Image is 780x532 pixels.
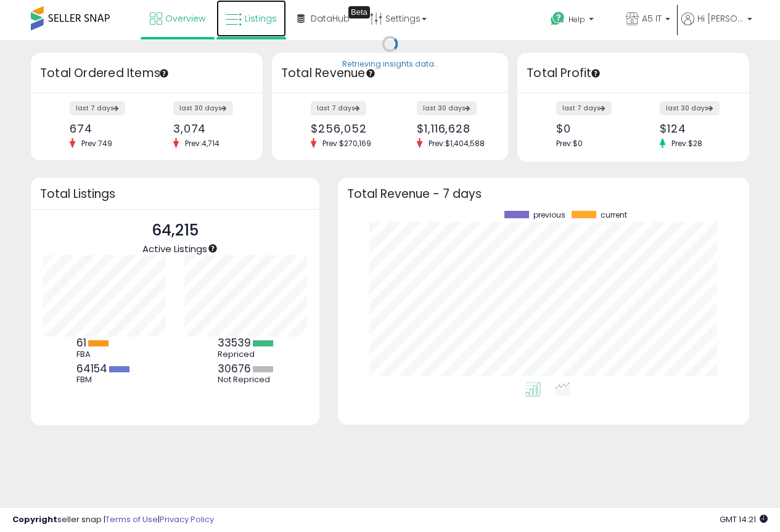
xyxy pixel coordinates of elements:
a: Help [541,2,615,40]
span: Overview [165,12,205,25]
div: $124 [660,122,728,135]
a: Privacy Policy [160,514,214,525]
div: Retrieving insights data.. [342,59,438,70]
div: Tooltip anchor [348,6,370,18]
h3: Total Listings [40,189,310,198]
span: previous [533,211,565,219]
div: $256,052 [311,122,380,135]
div: Tooltip anchor [590,68,601,79]
span: Prev: $1,404,588 [422,138,491,149]
b: 61 [76,335,86,350]
h3: Total Revenue - 7 days [347,189,740,198]
b: 33539 [218,335,251,350]
span: Prev: $270,169 [316,138,377,149]
div: Tooltip anchor [207,243,218,254]
div: FBM [76,375,132,385]
a: Hi [PERSON_NAME] [681,12,752,40]
p: 64,215 [142,219,207,242]
i: Get Help [550,11,565,27]
span: 2025-10-11 14:21 GMT [720,514,768,525]
h3: Total Profit [527,65,740,82]
div: FBA [76,350,132,359]
label: last 30 days [173,101,233,115]
span: DataHub [311,12,350,25]
b: 30676 [218,361,251,376]
h3: Total Revenue [281,65,499,82]
h3: Total Ordered Items [40,65,253,82]
span: Prev: 4,714 [179,138,226,149]
a: Terms of Use [105,514,158,525]
div: seller snap | | [12,514,214,526]
b: 64154 [76,361,107,376]
span: Listings [245,12,277,25]
span: Prev: $0 [556,138,583,149]
label: last 30 days [417,101,477,115]
label: last 30 days [660,101,720,115]
div: $1,116,628 [417,122,486,135]
div: Tooltip anchor [158,68,170,79]
label: last 7 days [311,101,366,115]
div: 674 [70,122,138,135]
label: last 7 days [70,101,125,115]
span: Prev: $28 [665,138,708,149]
span: current [601,211,627,219]
div: 3,074 [173,122,241,135]
span: Active Listings [142,242,207,255]
strong: Copyright [12,514,57,525]
div: Tooltip anchor [365,68,376,79]
span: Prev: 749 [75,138,118,149]
div: Repriced [218,350,273,359]
div: Not Repriced [218,375,273,385]
span: Help [569,14,585,25]
span: A5 IT [642,12,662,25]
label: last 7 days [556,101,612,115]
span: Hi [PERSON_NAME] [697,12,744,25]
div: $0 [556,122,624,135]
